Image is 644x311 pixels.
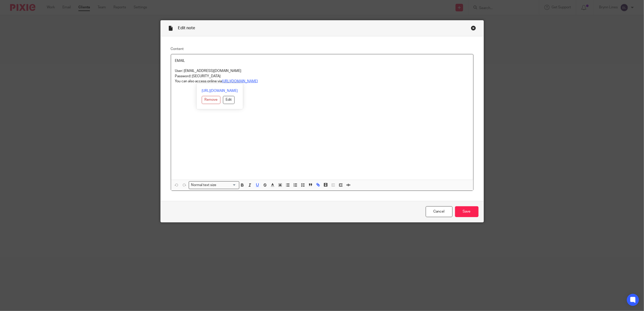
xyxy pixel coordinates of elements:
label: Content [171,46,473,51]
p: You can also access online via [175,79,469,84]
a: [URL][DOMAIN_NAME] [222,80,258,83]
p: Password: [SECURITY_DATA] [175,74,469,79]
span: Normal text size [190,183,218,188]
input: Save [455,206,479,217]
button: Remove [202,96,220,104]
p: User: [EMAIL_ADDRESS][DOMAIN_NAME] [175,68,469,73]
input: Search for option [218,183,236,188]
button: Edit [223,96,234,104]
div: Search for option [189,181,239,189]
span: Edit note [178,26,195,30]
a: Cancel [426,206,452,217]
a: [URL][DOMAIN_NAME] [202,88,238,93]
div: Close this dialog window [471,25,476,31]
p: EMAIL [175,58,469,63]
